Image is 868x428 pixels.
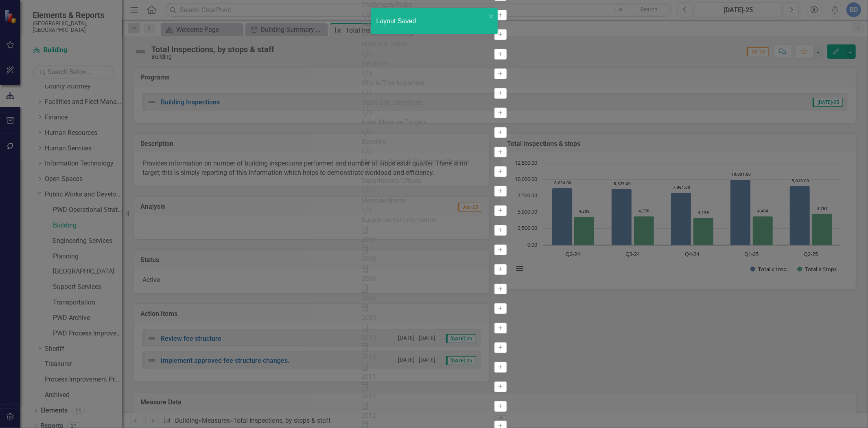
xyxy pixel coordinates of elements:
[362,20,507,29] div: Next Steps
[362,118,507,127] div: Index Measure Targets
[362,372,507,382] div: 2011
[362,294,507,303] div: 2009
[362,333,507,342] div: 2010
[362,313,507,323] div: 2009
[362,196,507,205] div: Measure Name
[362,0,507,10] div: Challenges/Risks
[362,59,507,68] div: Definition
[362,79,507,88] div: Why is This Important
[362,392,507,401] div: 2011
[362,157,507,166] div: Measure Owner & Supportive Persons
[362,216,507,225] div: Supplemental Information
[362,98,507,108] div: Goals and Objectives
[362,274,507,284] div: 2008
[362,255,507,264] div: 2008
[362,353,507,362] div: 2010
[362,176,507,186] div: Departments/Offices
[489,11,494,21] button: close
[362,411,507,421] div: 2012
[362,137,507,147] div: Baseline
[362,40,507,49] div: Historical Notes
[376,17,486,26] div: Layout Saved
[362,235,507,245] div: 2007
